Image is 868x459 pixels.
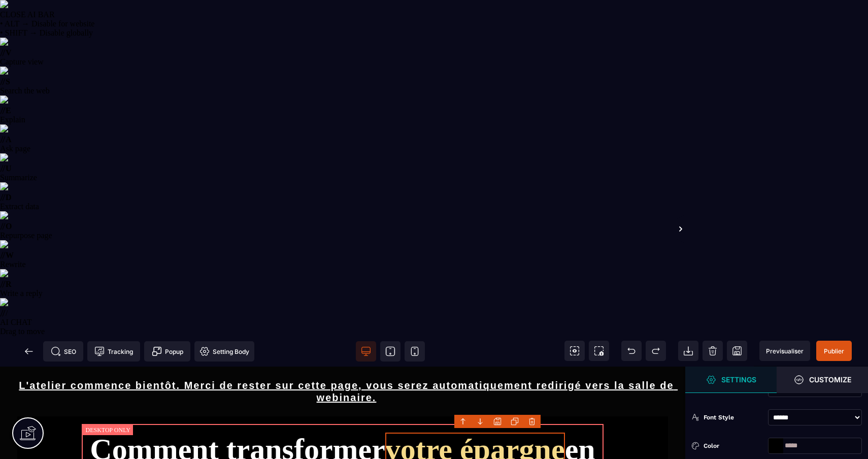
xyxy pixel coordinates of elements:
[759,341,810,361] span: Preview
[385,66,565,100] span: votre épargne
[89,302,130,311] b: LEVIER 2 :
[721,376,756,383] strong: Settings
[150,389,248,398] span: L'évènement commence
[685,367,777,393] span: Settings
[89,274,343,292] div: Pourquoi vous placement actuels ne suffisent plus à protéger votre épargne contre l'inflation et ...
[89,331,343,350] div: Un plan concret en 3 étapes pour automatiser et sécuriser vos revenus dès les premiers mois.
[152,346,183,356] span: Popup
[589,341,609,361] span: Screenshot
[371,381,397,404] div: 00
[824,347,844,355] span: Publier
[89,234,343,252] div: ATELIER EN LIGNE PRIVÉ
[704,412,764,422] div: Font Style
[19,13,678,37] u: L'atelier commence bientôt. Merci de rester sur cette page, vous serez automatiquement redirigé v...
[199,346,249,356] span: Setting Body
[134,146,551,157] span: Sans achat, sans dettes, sans les contraintes de l'immobilier classique.
[463,404,490,413] div: SEC
[89,331,130,340] b: LEVIER 3 :
[324,381,350,404] div: 00
[564,341,585,361] span: View components
[89,255,238,264] b: Ce que vous allez découvrir en direct :
[809,376,851,383] strong: Customize
[89,302,343,320] div: La méthode hybride révolutionnaire qui transforme votre épargne en revenus mensuels récurrents et...
[777,367,868,393] span: Open Style Manager
[417,381,444,404] div: 00
[324,404,350,413] div: JOU
[766,347,804,355] span: Previsualiser
[150,389,273,406] span: Lundi à 12:0 AM GMT+2
[94,346,133,356] span: Tracking
[704,441,764,451] div: Color
[51,346,76,356] span: SEO
[371,404,397,413] div: HRS
[90,66,385,100] span: Comment transformer
[181,66,595,130] span: en revenus mensuels stables
[144,172,541,182] span: Une méthode clé en main qui peut rapporter jusqu'à 10× plus qu'un Livret A ou une assurance-vie.
[463,381,490,404] div: 00
[417,404,444,413] div: MIN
